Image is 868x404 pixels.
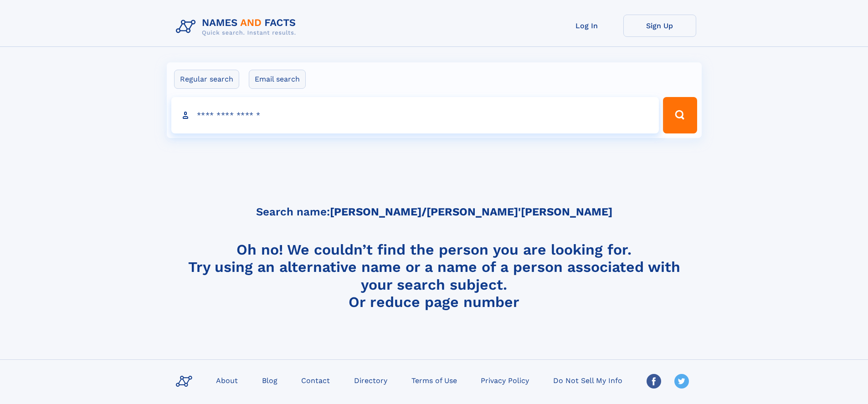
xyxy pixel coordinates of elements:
[298,373,334,387] a: Contact
[212,373,241,387] a: About
[172,241,696,310] h4: Oh no! We couldn’t find the person you are looking for. Try using an alternative name or a name o...
[249,70,306,89] label: Email search
[174,70,239,89] label: Regular search
[550,15,623,37] a: Log In
[408,373,461,387] a: Terms of Use
[647,374,661,389] img: Facebook
[663,97,697,133] button: Search Button
[623,15,696,37] a: Sign Up
[171,97,659,133] input: search input
[674,374,689,389] img: Twitter
[350,373,391,387] a: Directory
[172,15,303,39] img: Logo Names and Facts
[550,373,626,387] a: Do Not Sell My Info
[256,206,612,218] h5: Search name:
[330,205,612,218] b: [PERSON_NAME]/[PERSON_NAME]'[PERSON_NAME]
[477,373,533,387] a: Privacy Policy
[258,373,281,387] a: Blog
